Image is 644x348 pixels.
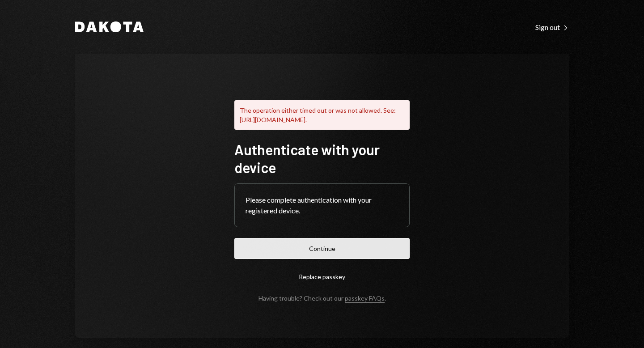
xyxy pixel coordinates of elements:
h1: Authenticate with your device [234,140,410,176]
div: Please complete authentication with your registered device. [246,195,398,216]
div: The operation either timed out or was not allowed. See: [URL][DOMAIN_NAME]. [234,100,410,130]
button: Continue [234,238,410,259]
a: passkey FAQs [345,294,385,303]
div: Sign out [535,23,569,32]
a: Sign out [535,22,569,32]
button: Replace passkey [234,266,410,287]
div: Having trouble? Check out our . [258,294,386,302]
